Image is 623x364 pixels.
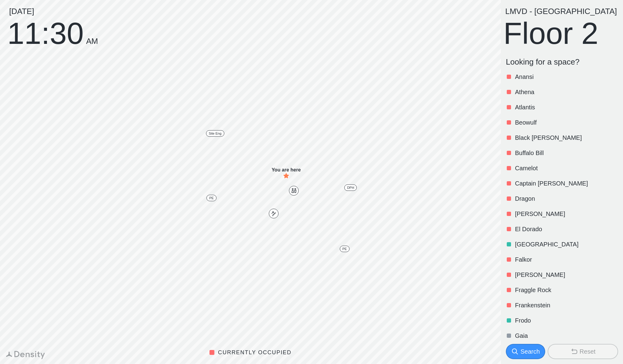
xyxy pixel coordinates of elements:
[506,57,618,67] p: Looking for a space?
[548,344,618,359] button: Reset
[515,270,617,279] p: [PERSON_NAME]
[515,88,617,96] p: Athena
[515,255,617,264] p: Falkor
[515,316,617,325] p: Frodo
[515,179,617,188] p: Captain [PERSON_NAME]
[515,301,617,309] p: Frankenstein
[506,344,545,359] button: Search
[515,286,617,294] p: Fraggle Rock
[515,240,617,249] p: [GEOGRAPHIC_DATA]
[580,347,596,356] div: Reset
[515,225,617,233] p: El Dorado
[515,72,617,81] p: Anansi
[515,210,617,218] p: [PERSON_NAME]
[515,149,617,157] p: Buffalo Bill
[515,118,617,127] p: Beowulf
[515,133,617,142] p: Black [PERSON_NAME]
[515,164,617,172] p: Camelot
[515,331,617,340] p: Gaia
[515,194,617,203] p: Dragon
[515,103,617,111] p: Atlantis
[520,347,540,356] div: Search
